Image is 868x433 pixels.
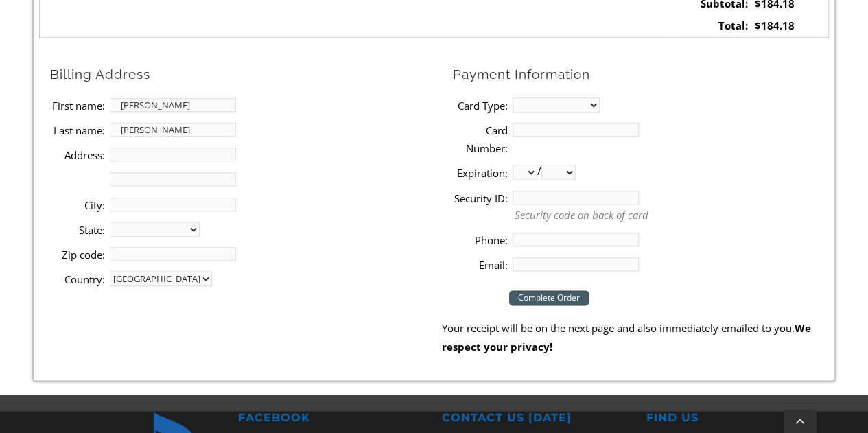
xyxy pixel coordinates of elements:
h2: Payment Information [453,66,829,83]
li: / [453,160,829,185]
td: $184.18 [751,14,829,37]
label: Card Number: [453,121,508,158]
select: State billing address [110,222,200,237]
h2: FACEBOOK [238,411,426,425]
p: Your receipt will be on the next page and also immediately emailed to you. [442,319,829,355]
label: Last name: [50,121,105,139]
label: Address: [50,146,105,164]
h2: Billing Address [50,66,442,83]
label: Country: [50,270,105,288]
p: Security code on back of card [515,207,829,223]
select: country [110,271,212,286]
h2: CONTACT US [DATE] [442,411,630,425]
label: City: [50,196,105,214]
label: Email: [453,256,508,274]
label: Card Type: [453,97,508,115]
label: Zip code: [50,246,105,264]
label: State: [50,221,105,239]
input: Complete Order [509,290,589,305]
td: Total: [673,14,751,37]
label: Phone: [453,231,508,249]
h2: FIND US [646,411,834,425]
label: First name: [50,97,105,115]
label: Security ID: [453,189,508,207]
strong: We respect your privacy! [442,321,811,353]
label: Expiration: [453,164,508,182]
